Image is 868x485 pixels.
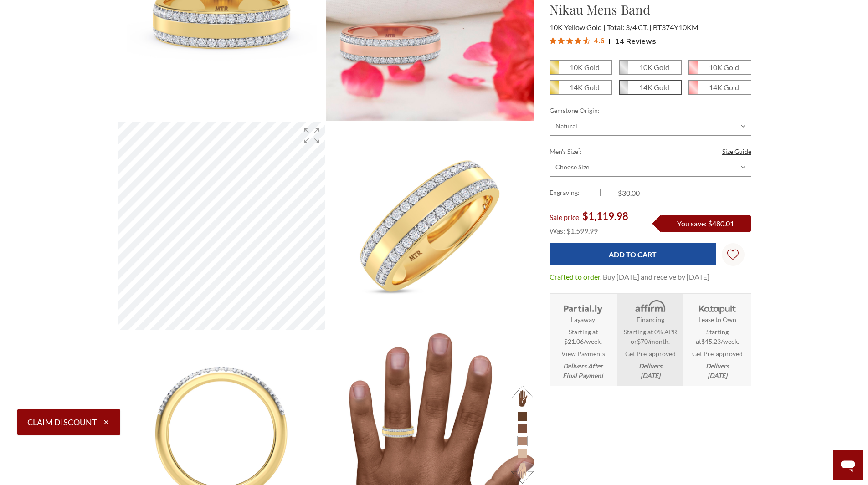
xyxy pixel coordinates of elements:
[550,34,656,48] button: Rated 4.6 out of 5 stars from 14 reviews. Jump to reviews.
[709,83,739,92] em: 14K Gold
[706,361,729,380] em: Delivers
[620,327,680,346] span: Starting at 0% APR or /month.
[684,294,750,386] li: Katapult
[727,220,739,289] svg: Wish Lists
[594,35,605,46] span: 4.6
[692,349,743,358] a: Get Pre-approved
[689,61,750,74] span: 10K Rose Gold
[550,61,611,74] span: 10K Yellow Gold
[118,122,326,330] div: Item 1
[571,315,595,324] strong: Layaway
[118,122,326,330] div: Product gallery
[566,226,598,235] span: $1,599.99
[550,23,606,31] span: 10K Yellow Gold
[629,299,671,315] img: Affirm
[722,243,745,266] a: Wish Lists
[582,210,628,222] span: $1,119.98
[550,106,751,115] label: Gemstone Origin:
[550,147,751,156] label: Men's Size :
[639,361,662,380] em: Delivers
[687,327,748,346] span: Starting at .
[617,294,683,386] li: Affirm
[615,34,656,48] span: 14 Reviews
[722,147,751,156] a: Size Guide
[620,61,681,74] span: 10K White Gold
[550,243,716,265] input: Add to Cart
[607,23,652,31] span: Total: 3/4 CT.
[689,81,750,94] span: 14K Rose Gold
[677,219,734,228] span: You save: $480.01
[550,213,581,221] span: Sale price:
[550,188,600,199] label: Engraving:
[550,271,601,282] dt: Crafted to order.
[709,63,739,71] em: 10K Gold
[326,122,534,330] img: Photo of Nikau 3/4 ct tw. Mens Diamond Wedding Band 10K Yellow Gold [BT374YM]
[550,81,611,94] span: 14K Yellow Gold
[570,83,600,92] em: 14K Gold
[298,122,325,149] div: Enter fullscreen
[570,63,600,71] em: 10K Gold
[550,294,616,386] li: Layaway
[637,337,648,345] span: $70
[639,83,669,92] em: 14K Gold
[653,23,699,31] span: BT374Y10KM
[696,299,739,315] img: Katapult
[603,271,709,282] dd: Buy [DATE] and receive by [DATE]
[625,349,676,358] a: Get Pre-approved
[637,315,664,324] strong: Financing
[550,226,565,235] span: Was:
[620,81,681,94] span: 14K White Gold
[708,372,727,379] span: [DATE]
[641,372,660,379] span: [DATE]
[564,327,602,346] span: Starting at $21.06/week.
[17,409,120,435] button: Claim Discount
[701,337,738,345] span: $45.23/week
[562,299,604,315] img: Layaway
[699,315,736,324] strong: Lease to Own
[639,63,669,71] em: 10K Gold
[563,361,603,380] em: Delivers After Final Payment
[561,349,605,358] a: View Payments
[600,188,651,199] label: +$30.00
